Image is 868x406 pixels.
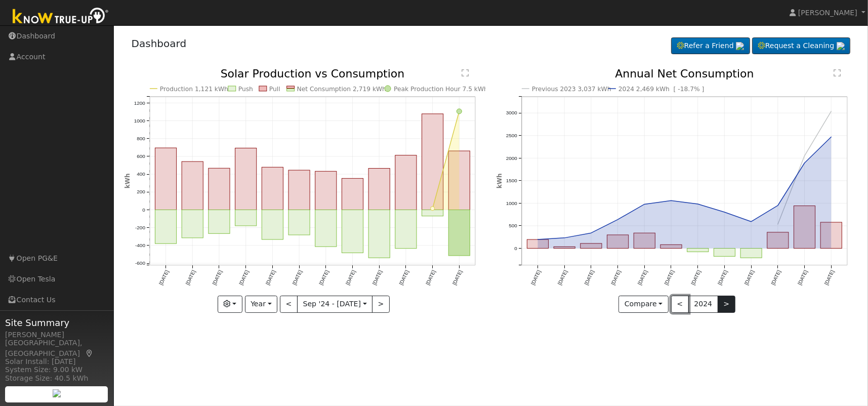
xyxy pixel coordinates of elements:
[182,162,203,211] rect: onclick=""
[269,86,280,93] text: Pull
[137,172,145,177] text: 400
[797,269,809,286] text: [DATE]
[315,210,337,247] rect: onclick=""
[776,204,780,208] circle: onclick=""
[288,171,310,210] rect: onclick=""
[506,155,517,161] text: 2000
[5,356,108,367] div: Solar Install: [DATE]
[394,86,488,93] text: Peak Production Hour 7.5 kWh
[743,269,755,286] text: [DATE]
[506,133,517,138] text: 2500
[265,269,276,286] text: [DATE]
[794,206,815,249] rect: onclick=""
[449,151,470,210] rect: onclick=""
[736,42,744,50] img: retrieve
[462,69,469,77] text: 
[395,155,417,210] rect: onclick=""
[451,269,463,286] text: [DATE]
[506,200,517,206] text: 1000
[372,296,390,313] button: >
[509,223,517,229] text: 500
[297,296,373,313] button: Sep '24 - [DATE]
[297,86,387,93] text: Net Consumption 2,719 kWh
[235,210,256,226] rect: onclick=""
[834,69,841,77] text: 
[238,269,250,286] text: [DATE]
[718,296,735,313] button: >
[209,169,230,210] rect: onclick=""
[135,225,145,230] text: -200
[318,269,330,286] text: [DATE]
[615,67,754,80] text: Annual Net Consumption
[618,296,669,313] button: Compare
[185,269,196,286] text: [DATE]
[262,210,283,240] rect: onclick=""
[398,269,410,286] text: [DATE]
[211,269,223,286] text: [DATE]
[749,220,753,224] circle: onclick=""
[315,172,337,210] rect: onclick=""
[85,349,94,357] a: Map
[53,389,61,397] img: retrieve
[160,86,228,93] text: Production 1,121 kWh
[395,210,417,249] rect: onclick=""
[506,110,517,116] text: 3000
[345,269,356,286] text: [DATE]
[135,243,145,249] text: -400
[137,189,145,195] text: 200
[562,236,566,240] circle: onclick=""
[714,249,735,257] rect: onclick=""
[292,269,303,286] text: [DATE]
[5,338,108,359] div: [GEOGRAPHIC_DATA], [GEOGRAPHIC_DATA]
[496,174,503,189] text: kWh
[431,207,435,211] circle: onclick=""
[581,243,602,249] rect: onclick=""
[830,109,834,113] circle: onclick=""
[134,100,145,106] text: 1200
[717,269,728,286] text: [DATE]
[589,231,593,235] circle: onclick=""
[280,296,298,313] button: <
[607,235,628,249] rect: onclick=""
[532,86,611,93] text: Previous 2023 3,037 kWh
[142,207,145,213] text: 0
[5,364,108,375] div: System Size: 9.00 kW
[664,269,675,286] text: [DATE]
[803,161,807,165] circle: onclick=""
[132,37,187,50] a: Dashboard
[660,245,682,249] rect: onclick=""
[288,210,310,235] rect: onclick=""
[220,67,404,80] text: Solar Production vs Consumption
[238,86,253,93] text: Push
[124,174,131,189] text: kWh
[5,316,108,330] span: Site Summary
[371,269,383,286] text: [DATE]
[449,210,470,256] rect: onclick=""
[687,249,709,252] rect: onclick=""
[688,296,718,313] button: 2024
[209,210,230,234] rect: onclick=""
[457,109,462,114] circle: onclick=""
[821,223,842,249] rect: onclick=""
[770,269,782,286] text: [DATE]
[752,37,850,55] a: Request a Cleaning
[696,202,700,207] circle: onclick=""
[837,42,845,50] img: retrieve
[368,169,390,210] rect: onclick=""
[262,168,283,210] rect: onclick=""
[342,179,363,210] rect: onclick=""
[642,202,646,207] circle: onclick=""
[245,296,277,313] button: Year
[803,154,807,158] circle: onclick=""
[506,178,517,184] text: 1500
[740,249,762,258] rect: onclick=""
[422,210,443,216] rect: onclick=""
[671,296,689,313] button: <
[135,261,145,266] text: -600
[583,269,595,286] text: [DATE]
[610,269,622,286] text: [DATE]
[830,135,834,139] circle: onclick=""
[823,269,835,286] text: [DATE]
[723,211,727,215] circle: onclick=""
[155,210,176,244] rect: onclick=""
